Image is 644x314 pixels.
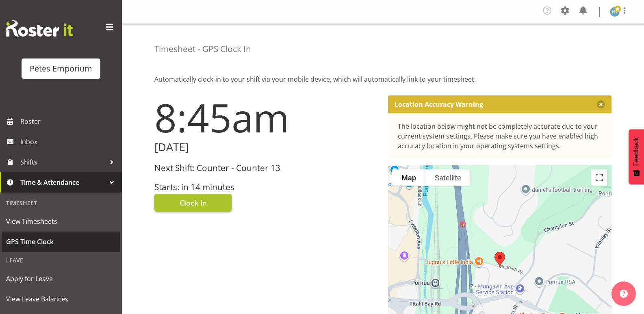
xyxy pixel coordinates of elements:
img: help-xxl-2.png [620,290,628,298]
a: Apply for Leave [2,269,120,289]
a: GPS Time Clock [2,232,120,252]
h4: Timesheet - GPS Clock In [154,44,251,54]
span: Apply for Leave [6,273,116,285]
span: Shifts [20,156,106,168]
img: Rosterit website logo [6,20,73,37]
span: Roster [20,115,118,128]
button: Close message [597,100,605,108]
h2: [DATE] [154,141,378,154]
span: Inbox [20,136,118,148]
h3: Next Shift: Counter - Counter 13 [154,163,378,173]
button: Clock In [154,194,232,212]
a: View Leave Balances [2,289,120,309]
span: Feedback [633,137,640,166]
button: Feedback - Show survey [629,129,644,184]
p: Location Accuracy Warning [395,100,483,108]
span: View Timesheets [6,215,116,227]
button: Show satellite imagery [425,169,471,186]
button: Toggle fullscreen view [591,169,607,186]
div: Timesheet [2,195,120,211]
span: GPS Time Clock [6,236,116,248]
div: The location below might not be completely accurate due to your current system settings. Please m... [398,121,602,151]
a: View Timesheets [2,211,120,232]
h1: 8:45am [154,95,378,139]
p: Automatically clock-in to your shift via your mobile device, which will automatically link to you... [154,74,611,84]
button: Show street map [392,169,425,186]
img: helena-tomlin701.jpg [610,7,620,17]
span: View Leave Balances [6,293,116,305]
div: Leave [2,252,120,269]
div: Petes Emporium [30,63,92,75]
span: Time & Attendance [20,176,106,188]
span: Clock In [180,197,207,208]
h3: Starts: in 14 minutes [154,182,378,192]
